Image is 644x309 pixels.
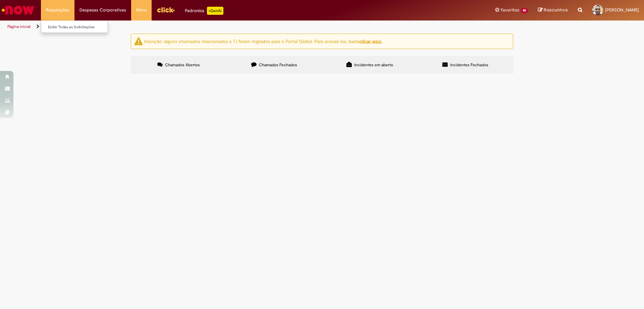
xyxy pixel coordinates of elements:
[79,7,126,13] span: Despesas Corporativas
[7,24,31,29] a: Página inicial
[5,21,424,33] ul: Trilhas de página
[521,8,528,13] span: 45
[450,62,488,68] span: Incidentes Fechados
[207,7,223,15] p: +GenAi
[538,7,568,13] a: Rascunhos
[185,7,223,15] div: Padroniza
[360,38,382,44] a: clicar aqui.
[354,62,393,68] span: Incidentes em aberto
[501,7,519,13] span: Favoritos
[1,3,35,17] img: ServiceNow
[144,38,382,44] ng-bind-html: Atenção: alguns chamados relacionados a T.I foram migrados para o Portal Global. Para acessá-los,...
[136,7,147,13] span: More
[41,20,108,33] ul: Requisições
[165,62,200,68] span: Chamados Abertos
[259,62,297,68] span: Chamados Fechados
[544,7,568,13] span: Rascunhos
[157,5,175,15] img: click_logo_yellow_360x200.png
[46,7,69,13] span: Requisições
[605,7,639,13] span: [PERSON_NAME]
[41,24,115,31] a: Exibir Todas as Solicitações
